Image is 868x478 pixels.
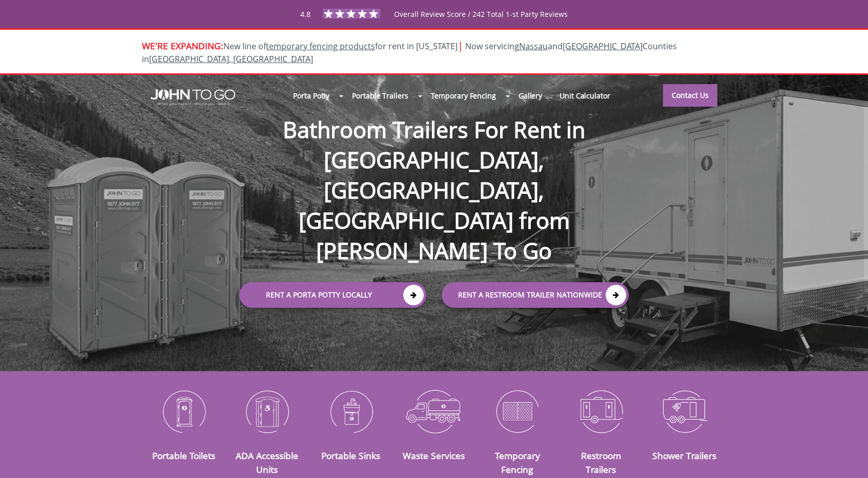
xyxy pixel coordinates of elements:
img: Portable-Sinks-icon_N.png [317,385,385,438]
a: Porta Potty [284,85,338,107]
img: Shower-Trailers-icon_N.png [650,385,718,438]
a: Portable Toilets [152,449,215,462]
span: | [458,38,463,52]
a: Restroom Trailers [581,449,621,475]
span: Overall Review Score / 242 Total 1-st Party Reviews [394,9,568,39]
img: Restroom-Trailers-icon_N.png [567,385,635,438]
span: Now servicing and Counties in [142,41,677,65]
a: Temporary Fencing [422,85,505,107]
a: [GEOGRAPHIC_DATA] [563,41,643,52]
a: Rent a Porta Potty Locally [239,282,426,308]
a: Unit Calculator [551,85,619,107]
span: New line of for rent in [US_STATE] [142,41,677,65]
a: Shower Trailers [652,449,716,462]
a: Contact Us [663,84,717,107]
button: Live Chat [827,437,868,478]
a: Waste Services [403,449,465,462]
img: Portable-Toilets-icon_N.png [150,385,218,438]
img: Temporary-Fencing-cion_N.png [483,385,551,438]
img: JOHN to go [151,89,235,106]
a: [GEOGRAPHIC_DATA], [GEOGRAPHIC_DATA] [149,53,313,65]
a: temporary fencing products [266,41,375,52]
img: ADA-Accessible-Units-icon_N.png [233,385,301,438]
a: Temporary Fencing [495,449,540,475]
a: Nassau [519,41,548,52]
img: Waste-Services-icon_N.png [400,385,468,438]
span: WE'RE EXPANDING: [142,39,223,52]
a: rent a RESTROOM TRAILER Nationwide [442,282,629,308]
a: Portable Trailers [343,85,417,107]
span: 4.8 [300,9,311,19]
a: Portable Sinks [321,449,380,462]
a: ADA Accessible Units [236,449,298,475]
a: Gallery [510,85,551,107]
h1: Bathroom Trailers For Rent in [GEOGRAPHIC_DATA], [GEOGRAPHIC_DATA], [GEOGRAPHIC_DATA] from [PERSO... [229,82,639,266]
